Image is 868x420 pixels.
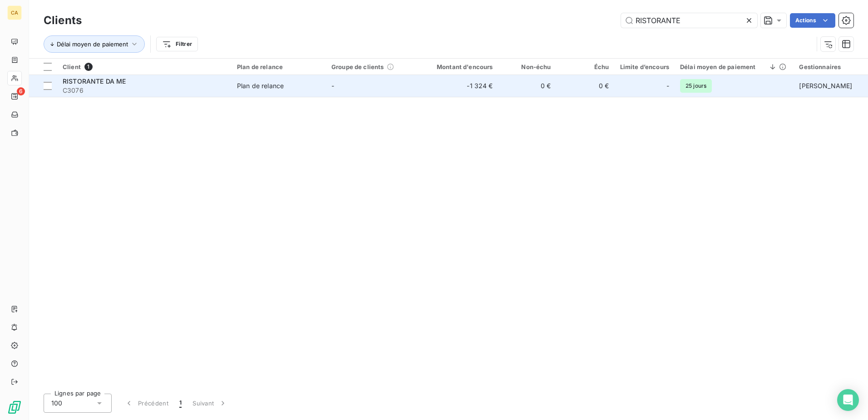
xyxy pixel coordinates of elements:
[562,63,609,70] div: Échu
[187,394,233,413] button: Suivant
[156,37,198,51] button: Filtrer
[426,63,493,70] div: Montant d'encours
[837,389,859,411] div: Open Intercom Messenger
[7,400,22,415] img: Logo LeanPay
[44,12,82,29] h3: Clients
[63,77,126,85] span: RISTORANTE DA ME
[621,13,757,28] input: Rechercher
[237,81,284,90] div: Plan de relance
[680,63,788,70] div: Délai moyen de paiement
[179,399,182,408] span: 1
[51,399,62,408] span: 100
[63,63,81,70] span: Client
[504,63,551,70] div: Non-échu
[331,63,384,70] span: Groupe de clients
[799,82,852,90] span: [PERSON_NAME]
[174,394,187,413] button: 1
[237,63,321,70] div: Plan de relance
[680,79,712,93] span: 25 jours
[790,13,835,28] button: Actions
[620,63,669,70] div: Limite d’encours
[666,81,669,90] span: -
[57,40,128,48] span: Délai moyen de paiement
[17,87,25,95] span: 6
[498,75,557,97] td: 0 €
[557,75,615,97] td: 0 €
[63,86,226,95] span: C3076
[331,82,334,90] span: -
[7,5,22,20] div: CA
[44,35,145,53] button: Délai moyen de paiement
[119,394,174,413] button: Précédent
[84,63,93,71] span: 1
[420,75,498,97] td: -1 324 €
